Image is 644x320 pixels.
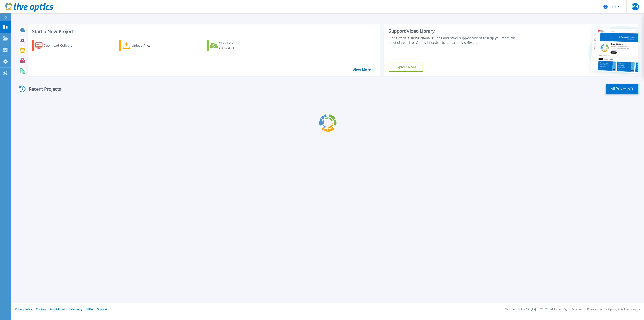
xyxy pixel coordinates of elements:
[389,36,521,45] div: Find tutorials, instructional guides and other support videos to help you make the most of your L...
[86,307,93,311] a: EULA
[353,68,374,72] a: View More
[15,307,32,311] a: Privacy Policy
[32,29,374,34] h3: Start a New Project
[97,307,107,311] a: Support
[32,40,83,51] a: Download Collector
[389,28,521,34] div: Support Video Library
[36,307,46,311] a: Cookies
[389,63,423,72] a: Explore Now!
[119,40,170,51] a: Upload Files
[207,40,257,51] a: Cloud Pricing Calculator
[69,307,82,311] a: Telemetry
[632,5,638,8] span: MH
[219,41,255,50] div: Cloud Pricing Calculator
[44,41,80,50] div: Download Collector
[505,308,536,311] li: Version: [TECHNICAL_ID]
[540,308,583,311] li: © 2025 Dell Inc. All Rights Reserved
[17,83,67,95] div: Recent Projects
[606,84,638,94] a: All Projects
[132,41,168,50] div: Upload Files
[587,308,640,311] li: Powered by Live Optics, a Dell Technology
[50,307,65,311] a: Ads & Email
